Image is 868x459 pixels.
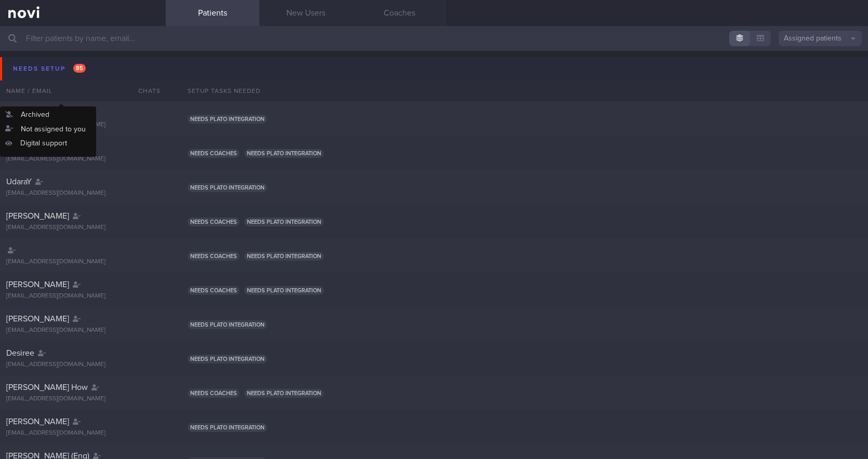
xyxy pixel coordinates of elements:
div: Chats [124,80,166,101]
div: [EMAIL_ADDRESS][DOMAIN_NAME] [6,190,160,197]
span: [PERSON_NAME] How [6,383,88,392]
span: UdaraY [6,178,32,186]
span: Needs plato integration [244,252,324,261]
span: 85 [73,64,86,73]
div: [EMAIL_ADDRESS][DOMAIN_NAME] [6,121,160,129]
span: Needs plato integration [244,149,324,158]
span: Needs plato integration [188,183,267,192]
span: Needs coaches [188,286,240,295]
span: [PERSON_NAME] [6,280,69,289]
span: Needs coaches [188,389,240,398]
div: Setup tasks needed [181,80,868,101]
span: Needs coaches [188,252,240,261]
button: Assigned patients [779,31,862,46]
span: Needs plato integration [188,423,267,432]
div: [EMAIL_ADDRESS][DOMAIN_NAME] [6,395,160,403]
span: Needs coaches [188,218,240,226]
div: [EMAIL_ADDRESS][DOMAIN_NAME] [6,258,160,266]
div: Needs setup [10,62,88,76]
span: [PERSON_NAME] [6,109,69,117]
span: [PERSON_NAME] [6,212,69,220]
span: Needs plato integration [244,389,324,398]
span: Needs plato integration [188,115,267,124]
div: [EMAIL_ADDRESS][DOMAIN_NAME] [6,327,160,334]
span: Needs plato integration [188,320,267,329]
div: [EMAIL_ADDRESS][DOMAIN_NAME] [6,155,160,163]
span: Needs plato integration [188,355,267,363]
span: [PERSON_NAME] [6,143,69,152]
span: Desiree [6,349,34,357]
span: [PERSON_NAME] [6,417,69,426]
span: [PERSON_NAME] [6,315,69,323]
span: Needs plato integration [244,286,324,295]
div: [EMAIL_ADDRESS][DOMAIN_NAME] [6,429,160,437]
div: [EMAIL_ADDRESS][DOMAIN_NAME] [6,292,160,300]
span: Needs coaches [188,149,240,158]
span: Needs plato integration [244,218,324,226]
div: [EMAIL_ADDRESS][DOMAIN_NAME] [6,224,160,232]
div: [EMAIL_ADDRESS][DOMAIN_NAME] [6,361,160,369]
